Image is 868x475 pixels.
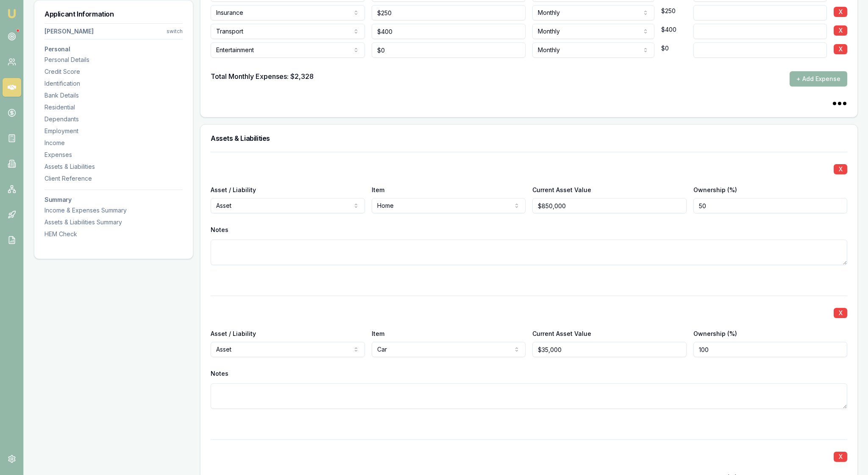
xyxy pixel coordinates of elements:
[211,71,314,87] div: Total Monthly Expenses: $2,328
[211,367,847,380] div: Notes
[7,8,17,19] img: emu-icon-u.png
[45,197,183,203] h3: Summary
[45,27,94,36] div: [PERSON_NAME]
[45,151,183,159] div: Expenses
[45,103,183,112] div: Residential
[372,42,526,58] input: $
[834,164,847,174] button: X
[693,198,848,213] input: Select a percentage
[45,67,183,76] div: Credit Score
[834,25,847,36] button: X
[45,56,183,64] div: Personal Details
[372,186,384,193] label: Item
[45,174,183,183] div: Client Reference
[693,342,848,357] input: Select a percentage
[834,452,847,462] button: X
[532,198,687,213] input: $
[45,115,183,123] div: Dependants
[211,135,847,142] h3: Assets & Liabilities
[834,7,847,17] button: X
[45,162,183,171] div: Assets & Liabilities
[693,330,737,337] label: Ownership (%)
[532,330,591,337] label: Current Asset Value
[661,3,687,20] div: $250
[45,91,183,100] div: Bank Details
[790,71,847,87] button: + Add Expense
[372,5,526,20] input: $
[45,79,183,88] div: Identification
[211,330,256,337] label: Asset / Liability
[834,44,847,54] button: X
[45,127,183,135] div: Employment
[532,186,591,193] label: Current Asset Value
[372,330,384,337] label: Item
[45,139,183,147] div: Income
[661,21,687,38] div: $400
[45,11,183,17] h3: Applicant Information
[45,230,183,238] div: HEM Check
[211,186,256,193] label: Asset / Liability
[372,24,526,39] input: $
[693,186,737,193] label: Ownership (%)
[834,308,847,318] button: X
[167,28,183,35] div: switch
[45,46,183,52] h3: Personal
[45,218,183,226] div: Assets & Liabilities Summary
[211,224,847,236] div: Notes
[45,206,183,215] div: Income & Expenses Summary
[661,40,687,57] div: $0
[532,342,687,357] input: $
